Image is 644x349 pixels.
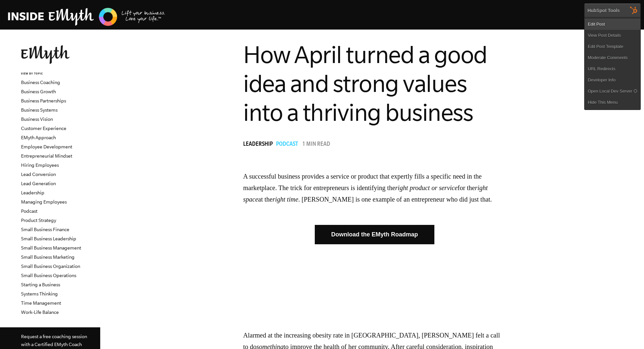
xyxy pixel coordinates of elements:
[276,142,301,148] a: Podcast
[21,172,56,177] a: Lead Conversion
[21,144,72,149] a: Employee Development
[585,97,640,108] a: Hide This Menu
[585,30,640,41] a: View Post Details
[302,142,330,148] p: 1 min read
[21,333,90,348] p: Request a free coaching session with a Certified EMyth Coach
[243,142,273,148] span: Leadership
[584,3,641,110] div: HubSpot Tools Edit PostView Post DetailsEdit Post TemplateModerate CommentsURL RedirectsDeveloper...
[497,302,644,349] iframe: Chat Widget
[21,126,66,131] a: Customer Experience
[21,153,72,159] a: Entrepreneurial Mindset
[585,75,640,86] a: Developer Info
[21,236,76,241] a: Small Business Leadership
[272,196,298,203] em: right time
[587,8,620,13] div: HubSpot Tools
[585,19,640,30] a: Edit Post
[243,142,276,148] a: Leadership
[21,300,61,306] a: Time Management
[21,72,100,76] h6: VIEW BY TOPIC
[8,7,166,27] img: EMyth Business Coaching
[585,52,640,63] a: Moderate Comments
[21,245,81,251] a: Small Business Management
[21,282,60,287] a: Starting a Business
[21,107,57,113] a: Business Systems
[395,184,408,191] em: right
[21,98,66,103] a: Business Partnerships
[276,142,298,148] span: Podcast
[21,80,60,85] a: Business Coaching
[585,63,640,75] a: URL Redirects
[585,86,640,97] a: Open Local Dev Server
[21,218,56,223] a: Product Strategy
[315,225,434,244] a: Download the EMyth Roadmap
[21,117,53,122] a: Business Vision
[21,163,59,168] a: Hiring Employees
[21,310,59,315] a: Work-Life Balance
[21,181,56,186] a: Lead Generation
[21,254,75,260] a: Small Business Marketing
[585,41,640,52] a: Edit Post Template
[21,190,44,195] a: Leadership
[243,41,487,126] span: How April turned a good idea and strong values into a thriving business
[627,3,641,17] img: HubSpot Tools Menu Toggle
[21,89,56,94] a: Business Growth
[21,264,80,269] a: Small Business Organization
[21,273,76,278] a: Small Business Operations
[21,227,69,232] a: Small Business Finance
[21,45,70,64] img: EMyth
[21,199,67,205] a: Managing Employees
[410,184,458,191] em: product or service
[21,291,58,296] a: Systems Thinking
[21,208,37,214] a: Podcast
[243,171,506,205] p: A successful business provides a service or product that expertly fills a specific need in the ma...
[21,135,56,140] a: EMyth Approach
